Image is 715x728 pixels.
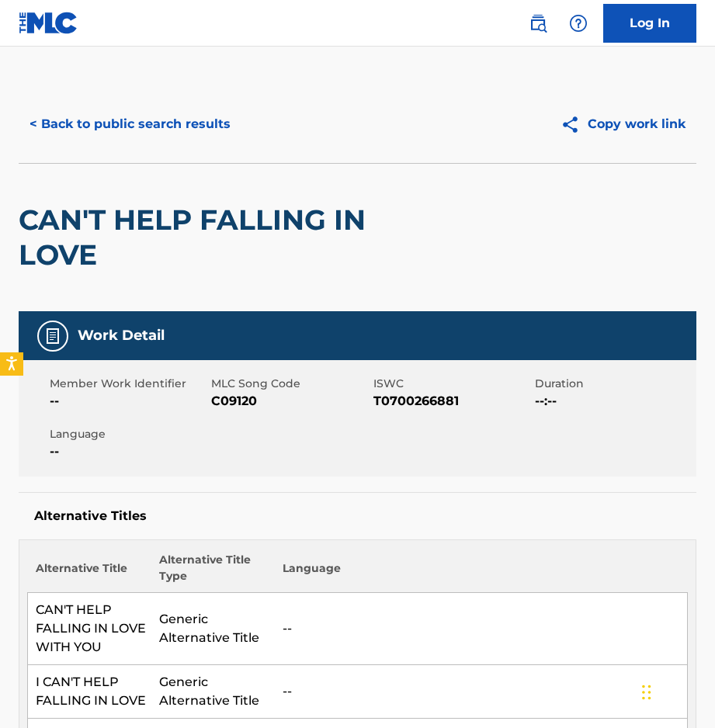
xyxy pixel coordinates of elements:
[535,376,692,392] span: Duration
[19,12,78,34] img: MLC Logo
[529,14,547,33] img: search
[151,665,275,719] td: Generic Alternative Title
[373,392,531,411] span: T0700266881
[211,376,369,392] span: MLC Song Code
[50,392,207,411] span: --
[642,669,651,716] div: Drag
[28,665,151,719] td: I CAN'T HELP FALLING IN LOVE
[151,552,275,593] th: Alternative Title Type
[569,14,588,33] img: help
[603,4,696,43] a: Log In
[50,376,207,392] span: Member Work Identifier
[151,593,275,665] td: Generic Alternative Title
[50,442,207,461] span: --
[275,665,687,719] td: --
[211,392,369,411] span: C09120
[275,552,687,593] th: Language
[19,105,241,144] button: < Back to public search results
[522,8,554,39] a: Public Search
[550,105,696,144] button: Copy work link
[19,203,425,272] h2: CAN'T HELP FALLING IN LOVE
[373,376,531,392] span: ISWC
[563,8,594,39] div: Help
[561,115,588,134] img: Copy work link
[50,426,207,442] span: Language
[43,327,62,345] img: Work Detail
[34,508,681,524] h5: Alternative Titles
[637,653,715,728] iframe: Chat Widget
[28,552,151,593] th: Alternative Title
[78,327,165,345] h5: Work Detail
[28,593,151,665] td: CAN'T HELP FALLING IN LOVE WITH YOU
[275,593,687,665] td: --
[535,392,692,411] span: --:--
